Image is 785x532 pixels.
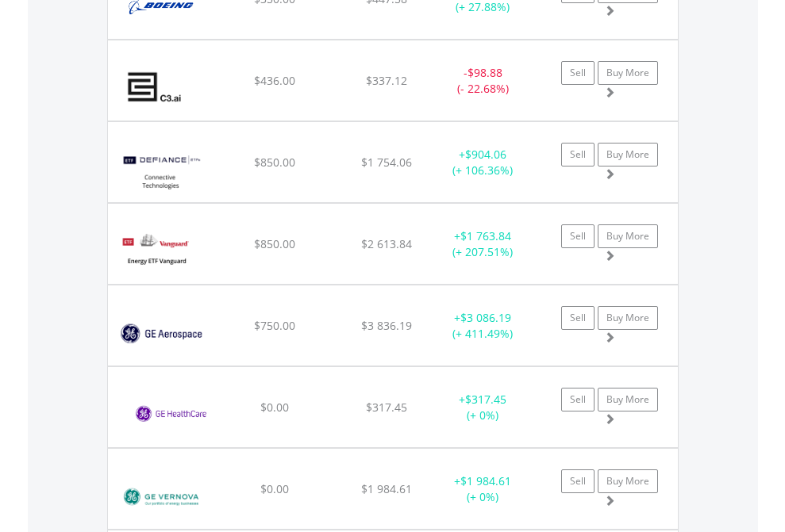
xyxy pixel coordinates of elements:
[561,388,595,411] a: Sell
[598,61,658,85] a: Buy More
[468,65,502,80] span: $98.88
[561,469,595,493] a: Sell
[254,236,295,251] span: $850.00
[465,147,506,162] span: $904.06
[116,305,207,362] img: EQU.US.GE.png
[366,73,407,88] span: $337.12
[598,388,658,411] a: Buy More
[460,473,511,488] span: $1 984.61
[561,143,595,166] a: Sell
[433,310,533,342] div: + (+ 411.49%)
[254,73,295,88] span: $436.00
[366,400,407,415] span: $317.45
[561,224,595,248] a: Sell
[116,469,207,525] img: EQU.US.GEV.png
[561,61,595,85] a: Sell
[433,65,533,97] div: - (- 22.68%)
[361,481,412,496] span: $1 984.61
[598,469,658,493] a: Buy More
[561,306,595,330] a: Sell
[460,310,511,325] span: $3 086.19
[260,481,289,496] span: $0.00
[361,236,412,251] span: $2 613.84
[260,400,289,415] span: $0.00
[433,147,533,178] div: + (+ 106.36%)
[433,392,533,423] div: + (+ 0%)
[361,155,412,170] span: $1 754.06
[361,318,412,333] span: $3 836.19
[116,387,237,443] img: EQU.US.GEHC.png
[433,228,533,260] div: + (+ 207.51%)
[116,60,196,117] img: EQU.US.AI.png
[598,143,658,166] a: Buy More
[254,155,295,170] span: $850.00
[116,224,196,280] img: EQU.US.VDE.png
[433,473,533,505] div: + (+ 0%)
[598,306,658,330] a: Buy More
[598,224,658,248] a: Buy More
[116,142,206,198] img: EQU.US.SIXG.png
[460,228,511,243] span: $1 763.84
[465,392,506,407] span: $317.45
[254,318,295,333] span: $750.00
